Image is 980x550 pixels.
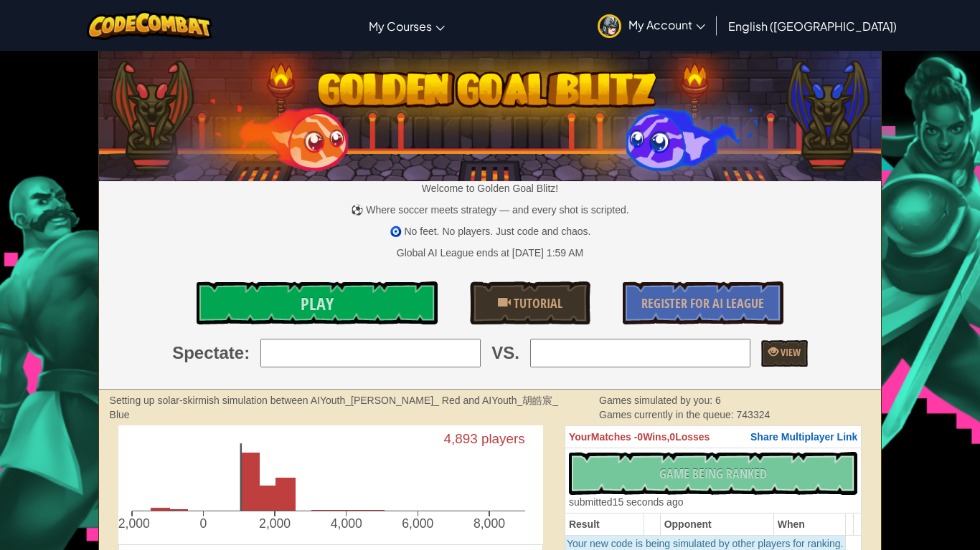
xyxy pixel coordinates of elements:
[599,409,736,420] span: Games currently in the queue:
[623,281,783,324] a: Register for AI League
[728,19,897,34] span: English ([GEOGRAPHIC_DATA])
[737,409,771,420] span: 743324
[362,6,452,45] a: My Courses
[114,517,150,531] text: -2,000
[569,495,684,509] div: 15 seconds ago
[591,431,638,443] span: Matches -
[99,203,882,217] p: ⚽ Where soccer meets strategy — and every shot is scripted.
[569,431,591,443] span: Your
[110,395,558,420] strong: Setting up solar-skirmish simulation between AIYouth_[PERSON_NAME]_ Red and AIYouth_胡皓宸_ Blue
[99,45,882,181] img: Golden Goal
[628,17,705,32] span: My Account
[397,246,583,260] div: Global AI League ends at [DATE] 1:59 AM
[590,3,712,48] a: My Account
[721,6,904,45] a: English ([GEOGRAPHIC_DATA])
[565,426,861,448] th: 0 0
[778,345,801,359] span: View
[715,395,721,406] span: 6
[470,281,590,324] a: Tutorial
[511,294,562,312] span: Tutorial
[569,496,613,508] span: submitted
[675,431,710,443] span: Losses
[750,431,857,443] span: Share Multiplayer Link
[491,341,519,365] span: VS.
[773,513,846,536] th: When
[565,513,644,536] th: Result
[443,432,524,447] text: 4,893 players
[473,517,505,531] text: 8,000
[598,14,621,38] img: avatar
[330,517,362,531] text: 4,000
[199,517,207,531] text: 0
[301,292,334,315] span: Play
[244,341,250,365] span: :
[660,513,773,536] th: Opponent
[259,517,291,531] text: 2,000
[369,19,432,34] span: My Courses
[643,431,669,443] span: Wins,
[99,224,882,238] p: 🧿 No feet. No players. Just code and chaos.
[641,294,764,312] span: Register for AI League
[87,11,212,40] img: CodeCombat logo
[172,341,244,365] span: Spectate
[402,517,433,531] text: 6,000
[599,395,715,406] span: Games simulated by you:
[99,181,882,196] p: Welcome to Golden Goal Blitz!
